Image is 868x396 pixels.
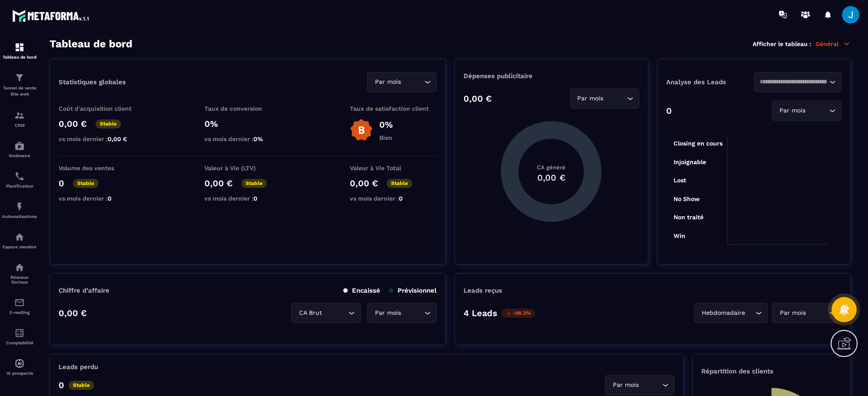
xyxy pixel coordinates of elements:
[59,363,98,371] p: Leads perdu
[59,119,87,129] p: 0,00 €
[350,165,437,172] p: Valeur à Vie Total
[350,195,437,202] p: vs mois dernier :
[108,135,127,142] span: 0,00 €
[291,303,361,323] div: Search for option
[379,119,393,130] p: 0%
[2,153,37,158] p: Webinaire
[815,40,851,48] p: Général
[759,77,827,87] input: Search for option
[700,308,747,318] span: Hebdomadaire
[59,287,109,294] p: Chiffre d’affaire
[95,119,121,129] p: Stable
[701,367,842,375] p: Répartition des clients
[59,195,145,202] p: vs mois dernier :
[387,179,412,188] p: Stable
[403,308,422,318] input: Search for option
[2,55,37,59] p: Tableau de bord
[2,165,37,195] a: schedulerschedulerPlanificateur
[399,195,403,202] span: 0
[753,40,811,47] p: Afficher le tableau :
[2,134,37,165] a: automationsautomationsWebinaire
[367,303,437,323] div: Search for option
[14,73,25,83] img: formation
[673,195,700,202] tspan: No Show
[2,214,37,219] p: Automatisations
[14,297,25,308] img: email
[575,94,605,103] span: Par mois
[350,105,437,112] p: Taux de satisfaction client
[12,8,90,23] img: logo
[694,303,768,323] div: Search for option
[14,141,25,151] img: automations
[69,381,94,390] p: Stable
[464,72,639,80] p: Dépenses publicitaire
[204,105,291,112] p: Taux de conversion
[464,287,502,294] p: Leads reçus
[373,308,403,318] span: Par mois
[2,310,37,315] p: E-mailing
[59,308,87,318] p: 0,00 €
[14,42,25,53] img: formation
[253,195,257,202] span: 0
[2,195,37,225] a: automationsautomationsAutomatisations
[2,275,37,284] p: Réseaux Sociaux
[350,119,373,142] img: b-badge-o.b3b20ee6.svg
[778,308,808,318] span: Par mois
[673,177,686,184] tspan: Lost
[778,106,808,115] span: Par mois
[373,77,403,87] span: Par mois
[204,178,233,188] p: 0,00 €
[350,178,378,188] p: 0,00 €
[108,195,112,202] span: 0
[673,214,703,221] tspan: Non traité
[403,77,422,87] input: Search for option
[673,232,685,239] tspan: Win
[59,165,145,172] p: Volume des ventes
[59,78,126,86] p: Statistiques globales
[14,171,25,181] img: scheduler
[2,36,37,66] a: formationformationTableau de bord
[253,135,263,142] span: 0%
[379,134,393,141] p: Bien
[73,179,99,188] p: Stable
[14,328,25,338] img: accountant
[502,309,535,318] p: -98.3%
[464,308,497,318] p: 4 Leads
[59,178,64,188] p: 0
[59,105,145,112] p: Coût d'acquisition client
[464,93,492,104] p: 0,00 €
[666,78,754,86] p: Analyse des Leads
[2,225,37,256] a: automationsautomationsEspace membre
[570,89,639,109] div: Search for option
[324,308,346,318] input: Search for option
[673,158,706,166] tspan: Injoignable
[204,119,291,129] p: 0%
[673,140,722,147] tspan: Closing en cours
[14,232,25,242] img: automations
[2,371,37,376] p: IA prospects
[49,38,132,50] h3: Tableau de bord
[605,375,674,395] div: Search for option
[14,358,25,369] img: automations
[2,104,37,134] a: formationformationCRM
[14,262,25,273] img: social-network
[772,303,842,323] div: Search for option
[2,85,37,97] p: Tunnel de vente Site web
[241,179,267,188] p: Stable
[641,380,660,390] input: Search for option
[808,308,827,318] input: Search for option
[389,287,437,294] p: Prévisionnel
[59,380,64,390] p: 0
[59,135,145,142] p: vs mois dernier :
[2,321,37,352] a: accountantaccountantComptabilité
[2,184,37,188] p: Planificateur
[808,106,827,115] input: Search for option
[2,244,37,249] p: Espace membre
[2,291,37,321] a: emailemailE-mailing
[754,72,842,92] div: Search for option
[204,195,291,202] p: vs mois dernier :
[772,101,842,121] div: Search for option
[2,340,37,345] p: Comptabilité
[367,72,437,92] div: Search for option
[611,380,641,390] span: Par mois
